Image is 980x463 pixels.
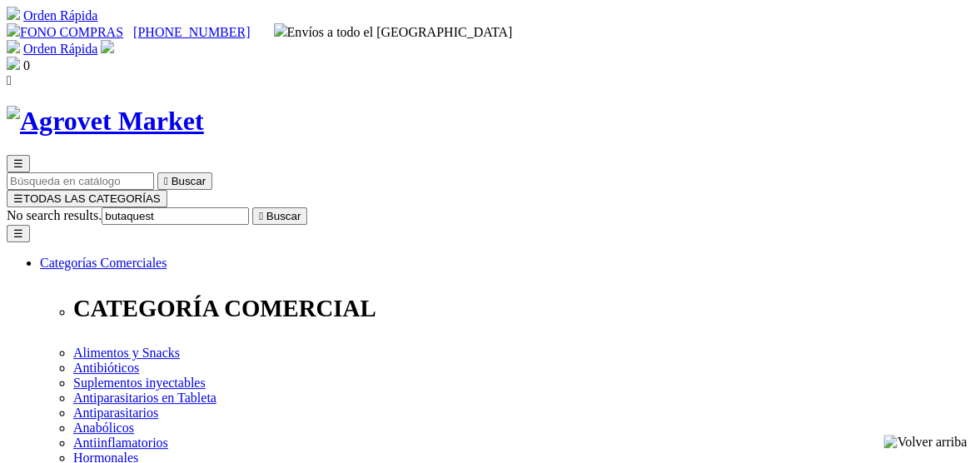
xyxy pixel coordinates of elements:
[274,23,287,37] img: delivery-truck.svg
[7,23,20,37] img: phone.svg
[73,295,973,322] p: CATEGORÍA COMERCIAL
[157,172,212,190] button:  Buscar
[102,207,249,225] input: Buscar
[23,42,97,56] a: Orden Rápida
[101,42,114,56] a: Acceda a su cuenta de cliente
[7,155,30,172] button: ☰
[259,210,263,222] i: 
[13,157,23,170] span: ☰
[23,58,30,72] span: 0
[172,175,206,187] span: Buscar
[7,190,167,207] button: ☰TODAS LAS CATEGORÍAS
[23,8,97,22] a: Orden Rápida
[133,25,250,39] a: [PHONE_NUMBER]
[883,435,967,450] img: Volver arriba
[8,282,287,455] iframe: Brevo live chat
[164,175,168,187] i: 
[274,25,513,39] span: Envíos a todo el [GEOGRAPHIC_DATA]
[7,40,20,53] img: shopping-cart.svg
[40,256,167,270] a: Categorías Comerciales
[7,172,154,190] input: Buscar
[7,106,204,137] img: Agrovet Market
[7,73,12,87] i: 
[7,225,30,242] button: ☰
[252,207,307,225] button:  Buscar
[13,192,23,205] span: ☰
[101,40,114,53] img: user.svg
[7,25,123,39] a: FONO COMPRAS
[266,210,301,222] span: Buscar
[7,57,20,70] img: shopping-bag.svg
[7,208,102,222] span: No search results.
[7,7,20,20] img: shopping-cart.svg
